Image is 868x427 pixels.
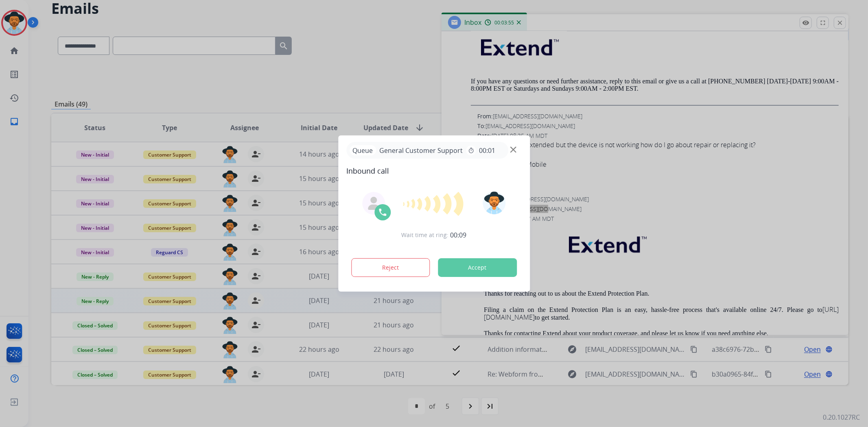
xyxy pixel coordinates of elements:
[479,146,495,155] span: 00:01
[468,147,474,154] mat-icon: timer
[378,207,387,217] img: call-icon
[367,197,380,210] img: agent-avatar
[376,146,466,155] span: General Customer Support
[346,165,522,176] span: Inbound call
[350,145,376,155] p: Queue
[483,192,506,214] img: avatar
[823,412,860,422] p: 0.20.1027RC
[450,230,467,240] span: 00:09
[438,258,517,277] button: Accept
[510,147,516,153] img: close-button
[351,258,430,277] button: Reject
[402,231,449,239] span: Wait time at ring:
